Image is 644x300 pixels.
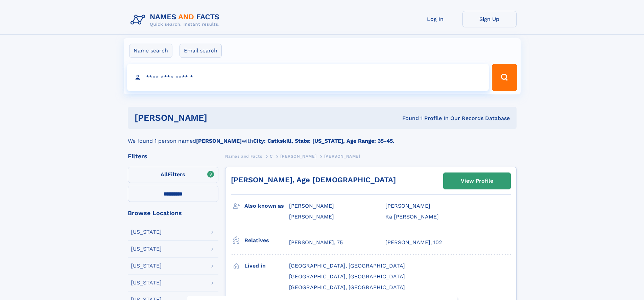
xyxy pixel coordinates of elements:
[385,239,442,246] a: [PERSON_NAME], 102
[128,167,218,183] label: Filters
[289,273,405,280] span: [GEOGRAPHIC_DATA], [GEOGRAPHIC_DATA]
[385,203,430,209] span: [PERSON_NAME]
[128,153,218,159] div: Filters
[289,213,334,220] span: [PERSON_NAME]
[462,11,517,27] a: Sign Up
[180,44,222,58] label: Email search
[492,64,517,91] button: Search Button
[289,262,405,269] span: [GEOGRAPHIC_DATA], [GEOGRAPHIC_DATA]
[244,200,289,212] h3: Also known as
[196,138,242,144] b: [PERSON_NAME]
[289,203,334,209] span: [PERSON_NAME]
[324,154,360,159] span: [PERSON_NAME]
[131,263,162,269] div: [US_STATE]
[161,171,168,178] span: All
[289,284,405,291] span: [GEOGRAPHIC_DATA], [GEOGRAPHIC_DATA]
[128,210,218,216] div: Browse Locations
[127,64,489,91] input: search input
[461,173,493,189] div: View Profile
[225,152,262,160] a: Names and Facts
[128,11,225,29] img: Logo Names and Facts
[128,129,517,145] div: We found 1 person named with .
[408,11,462,27] a: Log In
[270,154,273,159] span: C
[385,213,439,220] span: Ka [PERSON_NAME]
[131,280,162,285] div: [US_STATE]
[244,235,289,246] h3: Relatives
[289,239,343,246] a: [PERSON_NAME], 75
[135,114,305,122] h1: [PERSON_NAME]
[253,138,393,144] b: City: Catkskill, State: [US_STATE], Age Range: 35-45
[131,246,162,252] div: [US_STATE]
[280,152,316,160] a: [PERSON_NAME]
[131,229,162,235] div: [US_STATE]
[444,173,510,189] a: View Profile
[280,154,316,159] span: [PERSON_NAME]
[244,260,289,272] h3: Lived in
[231,176,396,184] a: [PERSON_NAME], Age [DEMOGRAPHIC_DATA]
[305,115,510,122] div: Found 1 Profile In Our Records Database
[270,152,273,160] a: C
[129,44,172,58] label: Name search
